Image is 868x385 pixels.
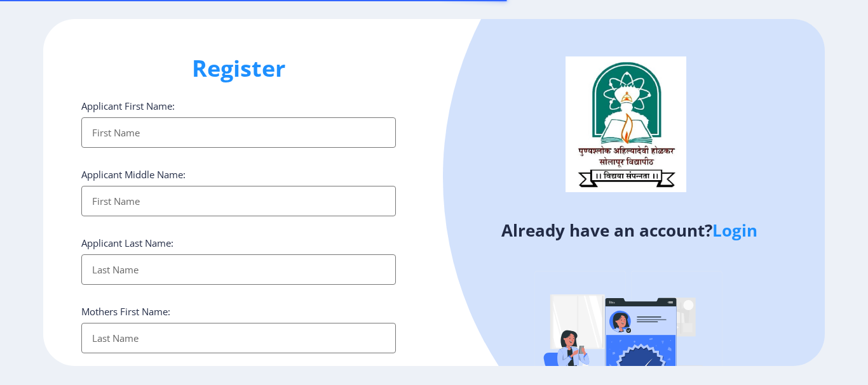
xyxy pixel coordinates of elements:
a: Login [712,219,757,242]
h1: Register [81,53,396,84]
h4: Already have an account? [444,220,815,240]
input: Last Name [81,323,396,353]
label: Applicant Middle Name: [81,168,186,181]
img: logo [566,56,686,192]
input: First Name [81,117,396,148]
label: Mothers First Name: [81,305,170,318]
input: First Name [81,186,396,216]
input: Last Name [81,254,396,285]
label: Applicant Last Name: [81,237,173,249]
label: Applicant First Name: [81,100,175,112]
